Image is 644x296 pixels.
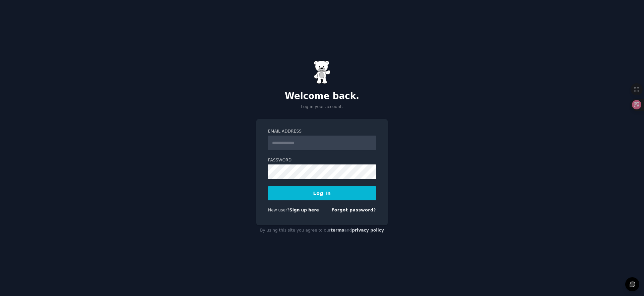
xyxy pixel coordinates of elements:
div: By using this site you agree to our and [256,225,388,236]
a: terms [331,228,344,233]
p: Log in your account. [256,104,388,110]
span: New user? [268,208,289,212]
a: Sign up here [289,208,319,212]
label: Password [268,157,376,163]
h2: Welcome back. [256,91,388,102]
a: Forgot password? [331,208,376,212]
label: Email Address [268,129,376,135]
a: privacy policy [352,228,384,233]
img: Gummy Bear [314,60,330,84]
button: Log In [268,186,376,200]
